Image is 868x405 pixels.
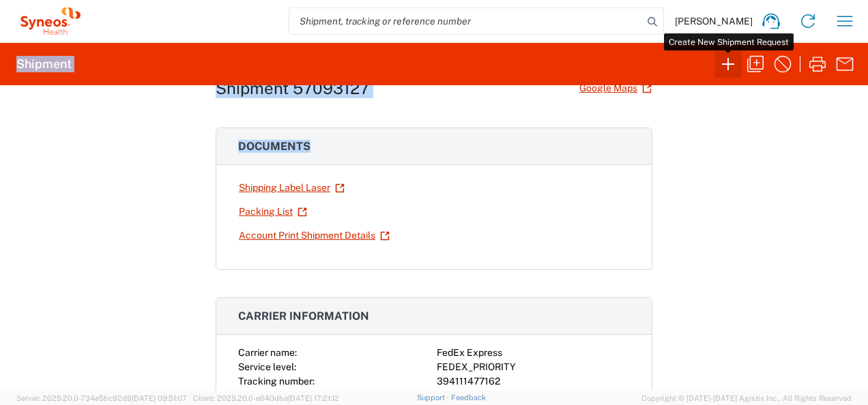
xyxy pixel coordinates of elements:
[238,361,296,372] span: Service level:
[289,8,643,34] input: Shipment, tracking or reference number
[288,394,339,402] span: [DATE] 17:21:12
[437,374,630,389] div: 394111477162
[238,200,308,224] a: Packing List
[238,390,298,401] span: Shipping cost
[16,56,72,72] h2: Shipment
[193,394,339,402] span: Client: 2025.20.0-e640dba
[641,392,852,404] span: Copyright © [DATE]-[DATE] Agistix Inc., All Rights Reserved
[238,224,390,247] a: Account Print Shipment Details
[579,76,652,100] a: Google Maps
[451,393,486,402] a: Feedback
[675,15,753,27] span: [PERSON_NAME]
[216,78,369,98] h1: Shipment 57093127
[417,393,451,402] a: Support
[238,176,345,200] a: Shipping Label Laser
[437,346,630,360] div: FedEx Express
[437,360,630,374] div: FEDEX_PRIORITY
[16,394,187,402] span: Server: 2025.20.0-734e5bc92d9
[437,389,630,403] div: 7741.00 HUF
[238,310,369,322] span: Carrier information
[132,394,187,402] span: [DATE] 09:51:07
[238,140,310,153] span: Documents
[238,376,315,387] span: Tracking number:
[238,347,297,358] span: Carrier name:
